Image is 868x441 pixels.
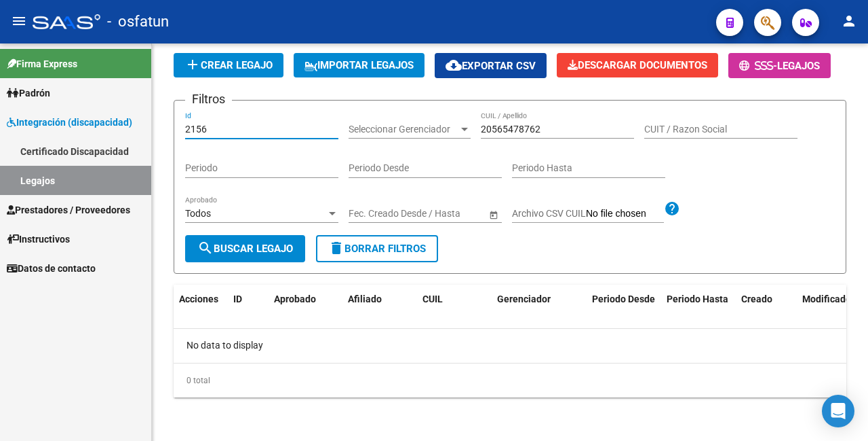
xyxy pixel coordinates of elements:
[174,329,846,363] div: No data to display
[185,208,211,219] span: Todos
[174,285,228,330] datatable-header-cell: Acciones
[7,56,77,71] span: Firma Express
[7,261,96,276] span: Datos de contacto
[304,59,414,71] span: IMPORTAR LEGAJOS
[417,285,492,330] datatable-header-cell: CUIL
[185,90,232,109] h3: Filtros
[174,364,846,398] div: 0 total
[228,285,269,330] datatable-header-cell: ID
[667,294,728,304] span: Periodo Hasta
[802,294,851,304] span: Modificado
[233,294,242,304] span: ID
[568,59,707,71] span: Descargar Documentos
[841,13,857,29] mat-icon: person
[7,115,132,130] span: Integración (discapacidad)
[179,294,218,304] span: Acciones
[402,208,469,219] input: End date
[777,60,820,72] span: Legajos
[592,294,655,304] span: Periodo Desde
[7,86,50,101] span: Padrón
[446,57,462,73] mat-icon: cloud_download
[739,60,777,72] span: -
[184,59,273,71] span: Crear Legajo
[492,285,587,330] datatable-header-cell: Gerenciador
[11,13,27,29] mat-icon: menu
[294,53,425,77] button: IMPORTAR LEGAJOS
[184,56,201,73] mat-icon: add
[435,53,547,78] button: Exportar CSV
[664,200,680,217] mat-icon: help
[822,395,854,427] div: Open Intercom Messenger
[446,60,536,72] span: Exportar CSV
[328,240,344,256] mat-icon: delete
[107,7,169,37] span: - osfatun
[7,202,130,217] span: Prestadores / Proveedores
[328,243,426,255] span: Borrar Filtros
[422,294,443,304] span: CUIL
[741,294,772,304] span: Creado
[342,285,417,330] datatable-header-cell: Afiliado
[274,294,316,304] span: Aprobado
[349,124,458,135] span: Seleccionar Gerenciador
[797,285,858,330] datatable-header-cell: Modificado
[197,243,293,255] span: Buscar Legajo
[557,53,718,77] button: Descargar Documentos
[348,294,382,304] span: Afiliado
[269,285,323,330] datatable-header-cell: Aprobado
[497,294,551,304] span: Gerenciador
[197,240,214,256] mat-icon: search
[586,208,664,220] input: Archivo CSV CUIL
[736,285,797,330] datatable-header-cell: Creado
[728,53,831,78] button: -Legajos
[185,235,305,262] button: Buscar Legajo
[7,232,70,247] span: Instructivos
[661,285,736,330] datatable-header-cell: Periodo Hasta
[587,285,661,330] datatable-header-cell: Periodo Desde
[174,53,283,77] button: Crear Legajo
[349,208,391,219] input: Start date
[486,207,500,222] button: Open calendar
[316,235,438,262] button: Borrar Filtros
[512,208,586,219] span: Archivo CSV CUIL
